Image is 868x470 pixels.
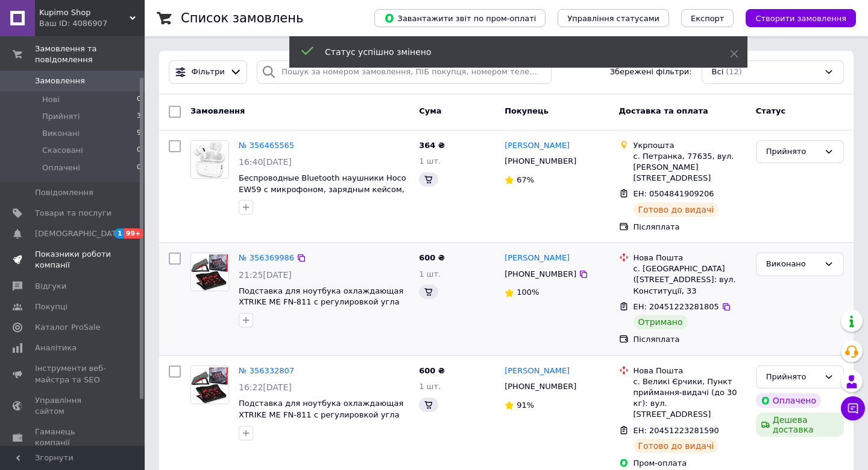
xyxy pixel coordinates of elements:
[190,106,245,115] span: Замовлення
[756,106,786,115] span: Статус
[42,163,80,173] span: Оплачені
[190,253,229,291] a: Фото товару
[756,393,821,408] div: Оплачено
[634,253,746,263] div: Нова Пошта
[137,163,141,173] span: 0
[191,366,228,404] img: Фото товару
[35,343,77,353] span: Аналітика
[419,141,445,150] span: 364 ₴
[35,249,112,271] span: Показники роботи компанії
[137,94,141,105] span: 0
[634,202,719,217] div: Готово до видачі
[42,111,80,122] span: Прийняті
[505,106,549,115] span: Покупець
[35,322,100,333] span: Каталог ProSale
[634,365,746,376] div: Нова Пошта
[766,371,819,384] div: Прийнято
[137,128,141,139] span: 9
[419,253,445,262] span: 600 ₴
[634,315,688,329] div: Отримано
[192,66,225,78] span: Фільтри
[505,365,570,377] a: [PERSON_NAME]
[619,106,708,115] span: Доставка та оплата
[634,426,719,435] span: ЕН: 20451223281590
[419,366,445,375] span: 600 ₴
[634,151,746,184] div: с. Петранка, 77635, вул. [PERSON_NAME][STREET_ADDRESS]
[35,43,145,65] span: Замовлення та повідомлення
[42,145,83,156] span: Скасовані
[374,9,546,27] button: Завантажити звіт по пром-оплаті
[35,363,112,385] span: Інструменти веб-майстра та SEO
[634,439,719,453] div: Готово до видачі
[766,146,819,158] div: Прийнято
[42,128,80,139] span: Виконані
[567,14,659,23] span: Управління статусами
[35,427,112,448] span: Гаманець компанії
[712,66,724,78] span: Всі
[634,458,746,469] div: Пром-оплата
[35,228,124,239] span: [DEMOGRAPHIC_DATA]
[42,94,60,105] span: Нові
[191,141,228,178] img: Фото товару
[239,366,294,375] a: № 356332807
[239,253,294,262] a: № 356369986
[35,281,66,292] span: Відгуки
[239,270,292,280] span: 21:25[DATE]
[505,156,576,166] span: [PHONE_NUMBER]
[634,302,719,311] span: ЕН: 20451223281805
[190,140,229,179] a: Фото товару
[505,140,570,152] a: [PERSON_NAME]
[137,145,141,156] span: 0
[634,263,746,297] div: с. [GEOGRAPHIC_DATA] ([STREET_ADDRESS]: вул. Конституції, 33
[634,334,746,345] div: Післяплата
[691,14,725,23] span: Експорт
[634,189,714,198] span: ЕН: 0504841909206
[517,175,534,184] span: 67%
[681,9,734,27] button: Експорт
[419,269,441,278] span: 1 шт.
[191,253,228,291] img: Фото товару
[505,382,576,391] span: [PHONE_NUMBER]
[517,401,534,410] span: 91%
[35,208,112,219] span: Товари та послуги
[419,106,441,115] span: Cума
[841,396,865,420] button: Чат з покупцем
[726,67,742,76] span: (12)
[746,9,856,27] button: Створити замовлення
[239,157,292,167] span: 16:40[DATE]
[239,399,403,430] a: Подставка для ноутбука охлаждающая XTRIKE ME FN-811 с регулировкой угла наклона до 17", 2USB, 2 S...
[35,301,68,312] span: Покупці
[181,11,303,25] h1: Список замовлень
[239,141,294,150] a: № 356465565
[239,286,403,318] a: Подставка для ноутбука охлаждающая XTRIKE ME FN-811 с регулировкой угла наклона до 17", 2USB, 2 S...
[734,13,856,22] a: Створити замовлення
[419,156,441,166] span: 1 шт.
[634,222,746,233] div: Післяплата
[239,173,406,216] a: Беспроводные Bluetooth наушники Hoco EW59 с микрофоном, зарядным кейсом, сенсорным управлением, в...
[505,269,576,278] span: [PHONE_NUMBER]
[190,365,229,404] a: Фото товару
[124,228,144,239] span: 99+
[419,382,441,391] span: 1 шт.
[558,9,669,27] button: Управління статусами
[115,228,124,239] span: 1
[39,7,130,18] span: Kupimo Shop
[325,46,700,58] div: Статус успішно змінено
[137,111,141,122] span: 3
[239,382,292,392] span: 16:22[DATE]
[39,18,145,29] div: Ваш ID: 4086907
[384,13,536,24] span: Завантажити звіт по пром-оплаті
[766,258,819,271] div: Виконано
[634,376,746,420] div: с. Великі Єрчики, Пункт приймання-видачі (до 30 кг): вул. [STREET_ADDRESS]
[755,14,846,23] span: Створити замовлення
[517,288,539,297] span: 100%
[634,140,746,151] div: Укрпошта
[35,187,93,198] span: Повідомлення
[610,66,692,78] span: Збережені фільтри:
[505,253,570,264] a: [PERSON_NAME]
[257,60,552,84] input: Пошук за номером замовлення, ПІБ покупця, номером телефону, Email, номером накладної
[35,395,112,417] span: Управління сайтом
